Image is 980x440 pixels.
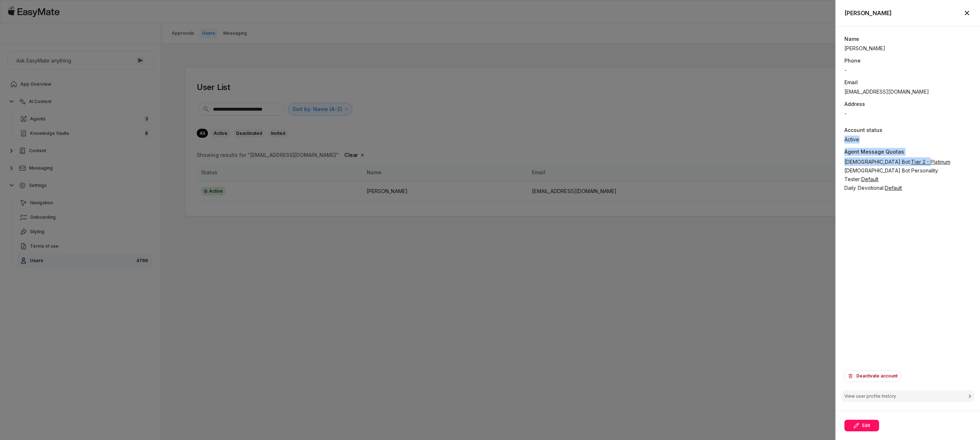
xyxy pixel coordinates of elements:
[844,393,896,400] p: View user profile history
[844,148,971,157] p: Agent Message Quotas
[844,66,847,74] p: -
[861,176,879,182] span: Default
[844,420,879,431] button: Edit
[844,159,911,165] span: [DEMOGRAPHIC_DATA] Bot :
[844,100,971,108] p: Address
[844,88,971,96] p: [EMAIL_ADDRESS][DOMAIN_NAME]
[844,44,885,52] p: [PERSON_NAME]
[844,167,938,182] span: [DEMOGRAPHIC_DATA] Bot Personality Tester :
[911,159,950,165] span: Tier 2 - Platinum
[844,370,901,382] button: Deactivate account
[844,136,860,144] p: Active
[844,110,847,118] p: -
[844,9,892,17] h2: [PERSON_NAME]
[844,185,885,191] span: Daily Devotional :
[844,35,971,43] p: Name
[885,185,902,191] span: Default
[844,126,971,134] p: Account status
[844,57,971,65] p: Phone
[844,78,971,86] p: Email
